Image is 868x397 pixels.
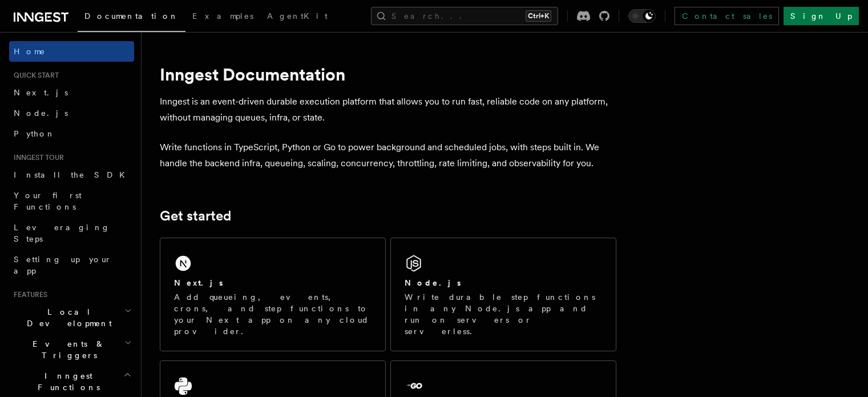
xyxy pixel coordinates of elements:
[14,46,46,57] span: Home
[526,10,551,22] kbd: Ctrl+K
[9,302,134,334] button: Local Development
[14,170,132,179] span: Install the SDK
[9,185,134,217] a: Your first Functions
[784,7,859,25] a: Sign Up
[84,11,179,21] span: Documentation
[9,71,59,80] span: Quick start
[260,3,334,31] a: AgentKit
[9,249,134,281] a: Setting up your app
[9,123,134,144] a: Python
[267,11,328,21] span: AgentKit
[14,129,55,138] span: Python
[192,11,253,21] span: Examples
[405,277,461,288] h2: Node.js
[371,7,558,25] button: Search...Ctrl+K
[9,103,134,123] a: Node.js
[628,9,656,23] button: Toggle dark mode
[390,238,616,351] a: Node.jsWrite durable step functions in any Node.js app and run on servers or serverless.
[405,291,602,337] p: Write durable step functions in any Node.js app and run on servers or serverless.
[9,290,47,299] span: Features
[78,3,185,32] a: Documentation
[9,41,134,62] a: Home
[174,291,372,337] p: Add queueing, events, crons, and step functions to your Next app on any cloud provider.
[9,153,64,162] span: Inngest tour
[14,223,110,243] span: Leveraging Steps
[14,109,68,118] span: Node.js
[185,3,260,31] a: Examples
[174,277,223,288] h2: Next.js
[160,208,231,224] a: Get started
[160,238,386,351] a: Next.jsAdd queueing, events, crons, and step functions to your Next app on any cloud provider.
[9,338,124,361] span: Events & Triggers
[160,139,616,171] p: Write functions in TypeScript, Python or Go to power background and scheduled jobs, with steps bu...
[9,217,134,249] a: Leveraging Steps
[9,165,134,185] a: Install the SDK
[14,191,82,211] span: Your first Functions
[14,88,68,97] span: Next.js
[160,64,616,85] h1: Inngest Documentation
[675,7,779,25] a: Contact sales
[14,255,112,275] span: Setting up your app
[9,334,134,366] button: Events & Triggers
[9,82,134,103] a: Next.js
[9,370,123,393] span: Inngest Functions
[160,94,616,126] p: Inngest is an event-driven durable execution platform that allows you to run fast, reliable code ...
[9,306,124,329] span: Local Development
